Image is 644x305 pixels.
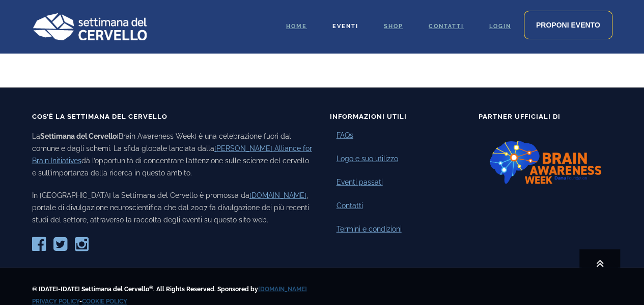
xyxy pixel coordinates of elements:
[429,23,464,30] span: Contatti
[337,200,363,211] a: Contatti
[249,191,306,199] a: [DOMAIN_NAME]
[32,130,315,179] p: La (Brain Awareness Week) è una celebrazione fuori dal comune e dagli schemi. La sfida globale la...
[82,298,127,305] a: Cookie Policy
[40,132,117,140] b: Settimana del Cervello
[337,224,402,235] a: Termini e condizioni
[337,130,353,141] a: FAQs
[536,21,600,29] span: Proponi evento
[330,113,407,120] span: Informazioni Utili
[32,189,315,226] p: In [GEOGRAPHIC_DATA] la Settimana del Cervello è promossa da , portale di divulgazione neuroscien...
[149,285,153,290] sup: ®
[337,154,398,164] a: Logo e suo utilizzo
[479,130,612,195] img: Logo-BAW-nuovo.png
[332,23,358,30] span: Eventi
[32,113,167,120] span: Cos’è la Settimana del Cervello
[479,113,561,120] span: Partner Ufficiali di
[337,177,383,188] a: Eventi passati
[524,11,612,39] a: Proponi evento
[286,23,307,30] span: Home
[258,286,307,293] a: [DOMAIN_NAME]
[384,23,403,30] span: Shop
[32,298,79,305] a: Privacy Policy
[489,23,511,30] span: Login
[32,13,147,40] img: Logo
